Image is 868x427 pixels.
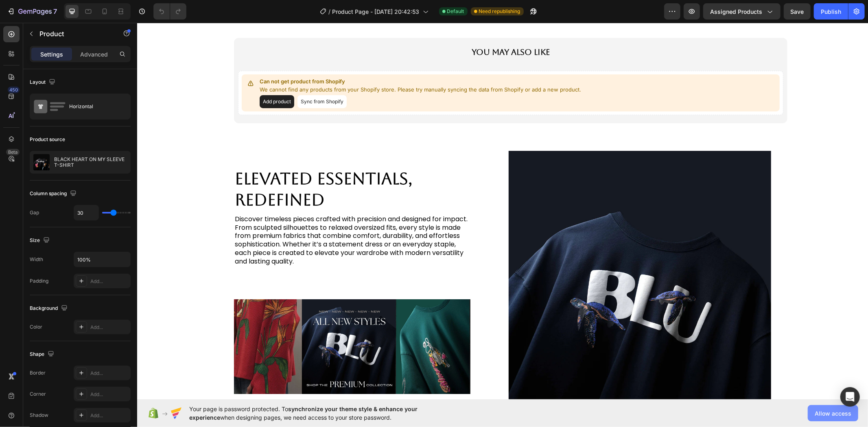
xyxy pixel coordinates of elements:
button: Allow access [808,405,858,421]
input: Auto [74,252,130,267]
img: gempages_585275623274971995-478e6c9b-a42c-4b53-8840-e8d69b6abbcb.webp [372,128,634,390]
h2: Elevated Essentials, Redefined [97,144,333,188]
p: BLACK HEART ON MY SLEEVE T-SHIRT [54,157,127,168]
button: Save [784,3,811,20]
button: Sync from Shopify [160,72,210,85]
div: 450 [8,87,20,93]
div: Add... [90,370,129,377]
button: Publish [814,3,848,20]
p: Product [39,29,109,39]
img: gempages_585275623274971995-24ca6d2b-f21a-47fa-906b-bd811a510be1.jpg [97,277,333,371]
div: Product source [30,136,65,143]
div: Width [30,256,43,263]
span: synchronize your theme style & enhance your experience [189,405,418,421]
div: Open Intercom Messenger [840,387,860,407]
span: Default [447,8,464,15]
iframe: To enrich screen reader interactions, please activate Accessibility in Grammarly extension settings [137,23,868,399]
div: Gap [30,209,39,216]
img: product feature img [33,154,50,170]
span: Product Page - [DATE] 20:42:53 [332,7,420,16]
div: Publish [821,7,841,16]
div: Background [30,303,69,314]
div: Add... [90,324,129,331]
button: 7 [3,3,61,20]
div: Column spacing [30,188,78,199]
div: Add... [90,391,129,398]
span: Need republishing [479,8,520,15]
div: Corner [30,390,46,398]
span: Assigned Products [710,7,762,16]
div: Size [30,235,51,246]
p: Advanced [80,50,108,59]
div: Color [30,323,42,331]
input: Auto [74,205,98,220]
div: Beta [6,149,20,155]
span: Allow access [815,409,851,418]
p: Settings [40,50,63,59]
div: Add... [90,412,129,419]
div: Shadow [30,412,48,419]
p: Discover timeless pieces crafted with precision and designed for impact. From sculpted silhouette... [98,192,332,243]
div: Horizontal [69,97,119,116]
div: Add... [90,278,129,285]
div: Padding [30,277,48,285]
button: Assigned Products [703,3,781,20]
p: 7 [53,7,57,16]
span: / [329,7,331,16]
div: Layout [30,77,57,88]
span: Your page is password protected. To when designing pages, we need access to your store password. [189,405,449,422]
span: Save [791,8,804,15]
div: Undo/Redo [153,3,186,20]
div: Shape [30,349,56,360]
div: Border [30,369,46,377]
